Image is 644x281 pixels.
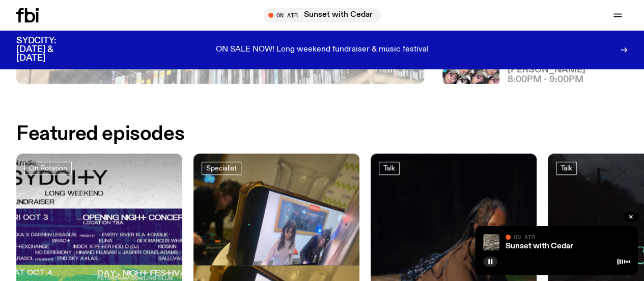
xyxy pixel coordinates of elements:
a: Sunset with Cedar [506,242,573,250]
a: On Rotation [24,162,72,175]
h3: SYDCITY: [DATE] & [DATE] [16,37,81,63]
a: Talk [556,162,577,175]
h2: Featured episodes [16,125,184,143]
span: On Rotation [29,164,67,172]
a: Talk [379,162,400,175]
span: On Air [514,234,535,240]
img: A corner shot of the fbi music library [483,234,499,250]
span: Talk [383,164,395,172]
button: On AirSunset with Cedar [263,8,381,22]
span: 8:00pm - 9:00pm [508,75,583,84]
span: Talk [561,164,572,172]
p: ON SALE NOW! Long weekend fundraiser & music festival [216,45,429,55]
span: Specialist [206,164,237,172]
a: Specialist [202,162,241,175]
